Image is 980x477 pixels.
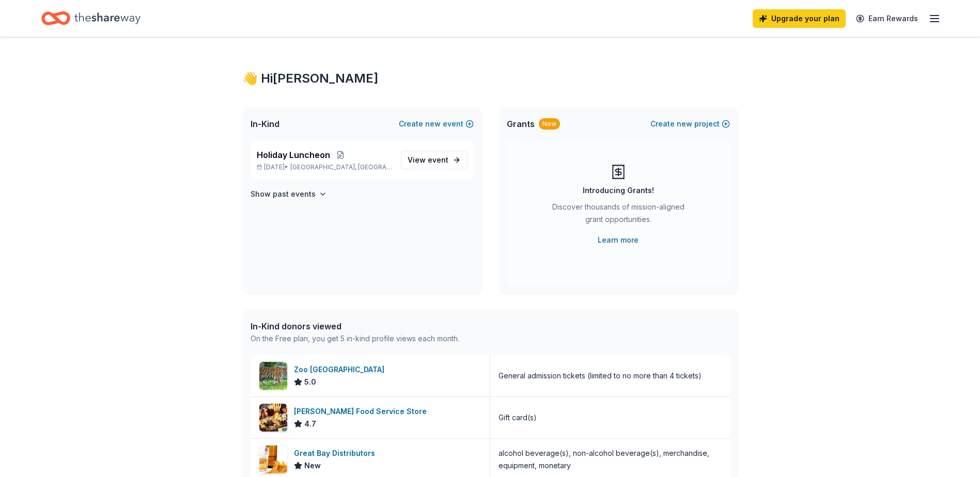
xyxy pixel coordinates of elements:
[677,118,692,130] span: new
[539,118,560,130] div: New
[242,70,738,87] div: 👋 Hi [PERSON_NAME]
[499,370,702,382] div: General admission tickets (limited to no more than 4 tickets)
[499,447,722,472] div: alcohol beverage(s), non-alcohol beverage(s), merchandise, equipment, monetary
[507,118,535,130] span: Grants
[650,118,730,130] button: Createnewproject
[850,9,924,28] a: Earn Rewards
[41,6,141,30] a: Home
[304,459,321,472] span: New
[401,151,468,169] a: View event
[598,234,639,246] a: Learn more
[304,376,316,388] span: 5.0
[294,447,379,459] div: Great Bay Distributors
[753,9,846,28] a: Upgrade your plan
[548,201,689,230] div: Discover thousands of mission-aligned grant opportunities.
[304,418,316,430] span: 4.7
[399,118,474,130] button: Createnewevent
[251,188,316,200] h4: Show past events
[290,163,392,171] span: [GEOGRAPHIC_DATA], [GEOGRAPHIC_DATA]
[257,163,393,171] p: [DATE] •
[259,446,287,473] img: Image for Great Bay Distributors
[251,320,459,332] div: In-Kind donors viewed
[294,363,388,376] div: Zoo [GEOGRAPHIC_DATA]
[259,404,287,432] img: Image for Gordon Food Service Store
[428,155,448,164] span: event
[251,332,459,345] div: On the Free plan, you get 5 in-kind profile views each month.
[408,154,448,166] span: View
[425,118,441,130] span: new
[259,362,287,390] img: Image for Zoo Miami
[294,405,431,418] div: [PERSON_NAME] Food Service Store
[583,184,654,197] div: Introducing Grants!
[257,149,330,161] span: Holiday Luncheon
[251,118,279,130] span: In-Kind
[499,411,537,424] div: Gift card(s)
[251,188,327,200] button: Show past events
